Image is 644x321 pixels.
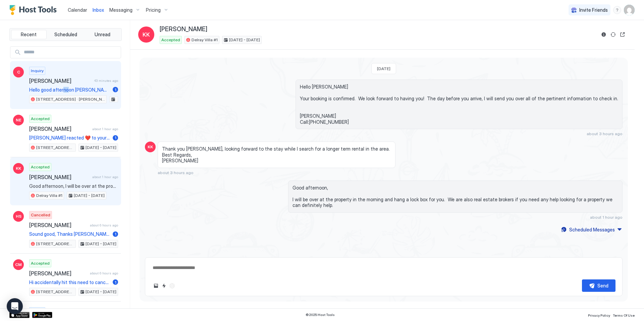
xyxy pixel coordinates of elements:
span: KK [148,144,153,150]
span: [PERSON_NAME] [29,77,91,84]
span: [PERSON_NAME] [29,270,87,277]
span: [STREET_ADDRESS] · Ocean Air & Salty Hair- Sleeps 4, Close to Beach [36,145,74,151]
span: Inbox [93,7,104,13]
span: [STREET_ADDRESS] · [PERSON_NAME] Toes & Salty Kisses- Sleeps 4 - Close Beach [36,96,105,102]
a: Inbox [93,6,104,13]
span: Unread [95,32,110,38]
a: Calendar [68,6,87,13]
span: © 2025 Host Tools [306,313,335,317]
span: [DATE] - [DATE] [86,241,116,247]
span: Recent [21,32,37,38]
span: Cancelled [31,212,50,218]
span: Thank you [PERSON_NAME], looking forward to the stay while I search for a longer term rental in t... [162,146,391,164]
span: [STREET_ADDRESS] · [PERSON_NAME] Toes & Salty Kisses- Sleeps 4 - Close Beach [36,241,74,247]
span: Hello good afternoon [PERSON_NAME], quick question. Does this unit have a private bathroom? [29,87,110,93]
span: 1 [115,87,116,92]
button: Sync reservation [609,31,617,39]
div: User profile [624,5,635,15]
span: C [17,69,20,75]
span: Pricing [146,7,161,13]
span: 43 minutes ago [94,78,118,83]
span: Invite Friends [579,7,608,13]
span: Scheduled [54,32,77,38]
a: Terms Of Use [613,311,635,318]
span: 1 [115,280,116,285]
span: Good afternoon, I will be over at the property in the morning and hang a lock box for you. We are... [29,183,118,189]
div: Scheduled Messages [569,226,615,233]
div: tab-group [9,28,122,41]
span: Sound good, Thanks [PERSON_NAME]. [29,231,110,237]
button: Unread [85,30,120,39]
span: about 3 hours ago [158,170,194,175]
a: Privacy Policy [588,311,610,318]
button: Quick reply [160,282,168,290]
button: Scheduled Messages [560,225,623,234]
a: Google Play Store [32,312,52,318]
button: Recent [11,30,47,39]
span: 1 [115,135,116,140]
div: Open Intercom Messenger [7,298,23,314]
span: about 1 hour ago [92,175,118,179]
span: CM [15,262,22,268]
span: about 1 hour ago [92,127,118,131]
span: Calendar [68,7,87,13]
span: Inquiry [31,68,44,74]
button: Upload image [152,282,160,290]
span: [DATE] [377,66,390,71]
button: Reservation information [600,31,608,39]
span: Terms Of Use [613,313,635,317]
span: Good afternoon, I will be over at the property in the morning and hang a lock box for you. We are... [292,185,618,208]
span: Messaging [109,7,132,13]
span: Hi accidentally hit this need to cancel this one out [29,279,110,285]
span: 1 [115,231,116,236]
a: Host Tools Logo [9,5,60,15]
span: Accepted [161,37,180,43]
span: [PERSON_NAME] reacted ❤️ to your message "We won't be in the office when you get back so I set it... [29,135,110,141]
div: menu [613,6,621,14]
button: Open reservation [619,31,627,39]
button: Scheduled [48,30,84,39]
span: [DATE] - [DATE] [74,193,105,199]
span: Hello [PERSON_NAME] Your booking is confirmed. We look forward to having you! The day before you ... [300,84,618,125]
span: Delray Villa #1 [36,193,62,199]
span: about 6 hours ago [90,223,118,227]
span: KK [143,31,150,39]
span: Privacy Policy [588,313,610,317]
span: [DATE] - [DATE] [229,37,260,43]
a: App Store [9,312,30,318]
span: [PERSON_NAME] [29,174,90,180]
span: Accepted [31,260,50,266]
span: Delray Villa #1 [192,37,218,43]
input: Input Field [21,47,121,58]
div: Send [597,282,608,289]
span: [PERSON_NAME] [29,222,87,228]
span: about 1 hour ago [590,215,623,220]
span: HS [16,213,21,219]
span: about 6 hours ago [90,271,118,275]
span: [STREET_ADDRESS] · Ocean Air & Salty Hair- Sleeps 4, Close to Beach [36,289,74,295]
span: [PERSON_NAME] [160,25,207,33]
span: Accepted [31,164,50,170]
span: [DATE] - [DATE] [86,289,116,295]
span: Accepted [31,116,50,122]
button: Send [582,279,615,292]
span: [DATE] - [DATE] [86,145,116,151]
span: about 3 hours ago [587,131,623,136]
span: NE [16,117,21,123]
span: [PERSON_NAME] [29,125,90,132]
span: KK [16,165,21,171]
